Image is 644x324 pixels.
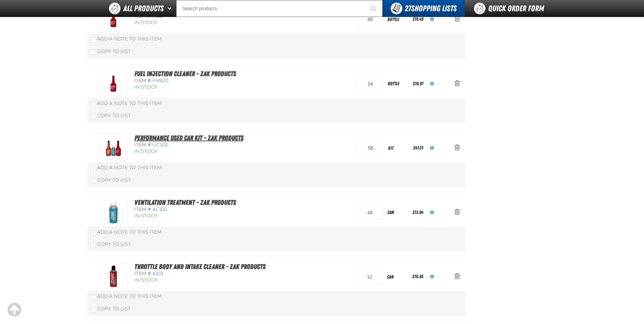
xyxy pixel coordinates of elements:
[91,113,131,119] label: Copy To List
[383,205,411,220] div: can
[152,142,168,148] span: UC500
[134,206,262,213] div: Item #:
[91,50,96,55] input: Copy To List
[449,141,465,156] button: Action Remove Performance Used Car Kit - ZAK Products from Kent 9.9.2021
[91,242,96,248] input: Copy To List
[425,76,439,91] button: View All Prices for FM620
[134,134,243,142] a: Performance Used Car Kit - ZAK Products
[383,269,411,285] div: can
[412,210,423,215] span: $13.64
[91,307,96,312] input: Copy To List
[413,81,423,86] span: $16.97
[357,141,384,155] input: Product Quantity
[134,213,262,219] div: In Stock
[384,141,412,156] div: kit
[91,49,131,54] label: Copy To List
[134,271,265,277] div: Item #:
[123,2,164,15] span: All Products
[383,12,411,27] div: bottle
[97,229,162,235] span: Add a Note to This Item
[91,37,96,43] input: Add a Note to This Item
[449,76,465,91] button: Action Remove Fuel Injection Cleaner - ZAK Products from Kent 9.9.2021
[405,4,457,13] span: Shopping Lists
[413,145,423,150] span: $47.31
[356,13,383,26] input: Product Quantity
[97,36,162,42] span: Add a Note to This Item
[91,114,96,119] input: Copy To List
[91,177,131,183] label: Copy To List
[134,148,262,155] div: In Stock
[152,271,163,276] span: A103
[134,84,262,91] div: In Stock
[412,274,423,279] span: $10.93
[134,142,262,148] div: Item #:
[97,165,162,170] span: Add a Note to This Item
[134,198,236,206] a: Ventilation Treatment - ZAK Products
[425,269,439,284] button: View All Prices for A103
[91,166,96,172] input: Add a Note to This Item
[356,206,383,219] input: Product Quantity
[412,16,423,22] span: $16.49
[134,70,236,78] a: Fuel Injection Cleaner - ZAK Products
[449,269,465,284] button: Action Remove Throttle Body and Intake Cleaner - ZAK Products from Kent 9.9.2021
[7,302,22,317] div: Scroll to the top
[356,270,383,284] input: Product Quantity
[134,277,265,284] div: In Stock
[152,206,167,212] span: AC100
[97,101,162,106] span: Add a Note to This Item
[384,76,411,91] div: bottle
[91,102,96,107] input: Add a Note to This Item
[425,205,439,220] button: View All Prices for AC100
[425,141,439,156] button: View All Prices for UC500
[91,295,96,300] input: Add a Note to This Item
[91,230,96,236] input: Add a Note to This Item
[134,263,265,271] a: Throttle Body and Intake Cleaner - ZAK Products
[91,178,96,184] input: Copy To List
[91,241,131,247] label: Copy To List
[449,205,465,220] button: Action Remove Ventilation Treatment - ZAK Products from Kent 9.9.2021
[134,20,262,26] div: In Stock
[405,4,411,13] strong: 27
[91,306,131,312] label: Copy To List
[357,77,384,91] input: Product Quantity
[449,12,465,27] button: Action Remove Z-Tech - ZAK Products from Kent 9.9.2021
[425,12,439,27] button: View All Prices for F610
[152,78,168,84] span: FM620
[97,293,162,299] span: Add a Note to This Item
[134,78,262,84] div: Item #:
